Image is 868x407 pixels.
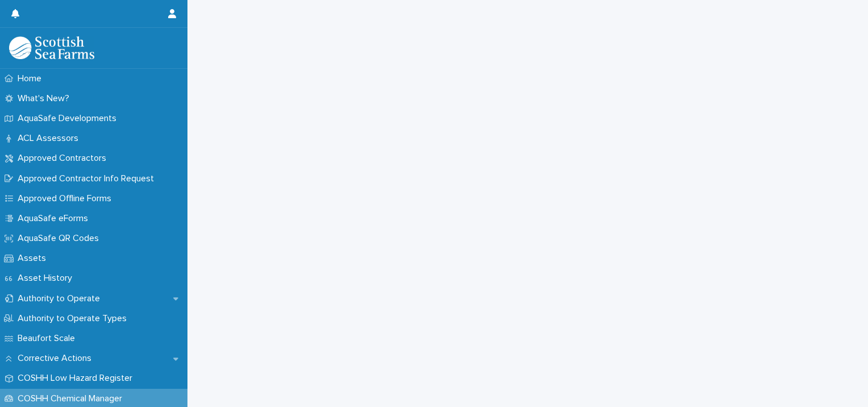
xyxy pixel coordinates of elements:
p: COSHH Low Hazard Register [13,373,141,384]
p: Approved Contractor Info Request [13,173,163,184]
p: Assets [13,253,55,264]
p: Authority to Operate [13,293,109,304]
p: Authority to Operate Types [13,313,136,324]
p: AquaSafe eForms [13,213,97,224]
p: Corrective Actions [13,353,101,364]
p: Approved Contractors [13,153,115,164]
p: AquaSafe Developments [13,113,126,124]
img: bPIBxiqnSb2ggTQWdOVV [9,36,94,59]
p: COSHH Chemical Manager [13,393,131,404]
p: Beaufort Scale [13,333,84,344]
p: Asset History [13,273,81,284]
p: What's New? [13,93,78,104]
p: Home [13,73,51,84]
p: ACL Assessors [13,133,87,144]
p: AquaSafe QR Codes [13,233,108,244]
p: Approved Offline Forms [13,193,120,204]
